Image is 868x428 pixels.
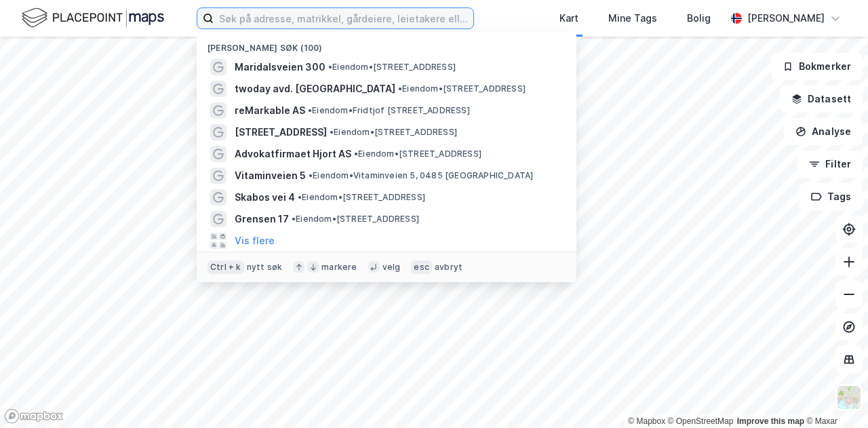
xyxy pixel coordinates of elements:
span: Eiendom • [STREET_ADDRESS] [328,62,456,73]
span: [STREET_ADDRESS] [235,124,327,140]
span: Eiendom • [STREET_ADDRESS] [330,127,457,138]
div: Kontrollprogram for chat [800,363,868,428]
button: Vis flere [235,233,275,249]
span: Advokatfirmaet Hjort AS [235,146,351,162]
span: • [328,62,332,72]
span: Eiendom • Vitaminveien 5, 0485 [GEOGRAPHIC_DATA] [309,170,533,181]
div: Kart [559,10,578,26]
span: Eiendom • [STREET_ADDRESS] [398,83,526,94]
a: Improve this map [737,416,804,426]
button: Tags [800,183,863,210]
button: Filter [797,151,863,178]
div: Bolig [687,10,711,26]
button: Bokmerker [771,53,863,80]
span: Eiendom • [STREET_ADDRESS] [292,214,419,225]
span: • [308,105,312,115]
span: Maridalsveien 300 [235,59,325,75]
div: Mine Tags [608,10,657,26]
span: Eiendom • Fridtjof [STREET_ADDRESS] [308,105,470,116]
div: [PERSON_NAME] [747,10,825,26]
span: Skabos vei 4 [235,189,295,206]
button: Datasett [780,85,863,113]
input: Søk på adresse, matrikkel, gårdeiere, leietakere eller personer [214,8,473,28]
span: Eiendom • [STREET_ADDRESS] [298,192,425,203]
div: avbryt [435,262,462,273]
a: OpenStreetMap [668,416,734,426]
iframe: Chat Widget [800,363,868,428]
div: Ctrl + k [208,260,244,274]
div: nytt søk [247,262,283,273]
span: reMarkable AS [235,102,305,119]
span: twoday avd. [GEOGRAPHIC_DATA] [235,81,395,97]
span: • [309,170,313,180]
span: • [398,83,402,94]
div: markere [321,262,357,273]
a: Mapbox homepage [4,408,64,424]
span: Eiendom • [STREET_ADDRESS] [354,149,481,159]
span: • [292,214,296,224]
span: • [298,192,302,202]
a: Mapbox [628,416,665,426]
img: logo.f888ab2527a4732fd821a326f86c7f29.svg [22,6,164,30]
div: velg [382,262,401,273]
span: Grensen 17 [235,211,289,227]
span: Vitaminveien 5 [235,168,306,184]
div: esc [411,260,432,274]
span: • [330,127,334,137]
span: • [354,149,358,159]
button: Analyse [784,118,863,145]
div: [PERSON_NAME] søk (100) [197,32,576,56]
